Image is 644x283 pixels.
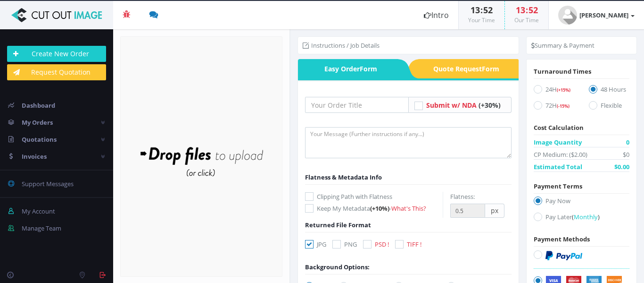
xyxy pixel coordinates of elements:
label: Pay Now [534,196,629,209]
span: : [480,4,483,16]
span: Quotations [22,135,57,144]
span: : [525,4,528,16]
span: Estimated Total [534,162,582,172]
span: Submit w/ NDA [426,101,477,110]
span: (+10%) [370,204,389,213]
a: Quote RequestForm [421,59,519,78]
span: PSD ! [375,240,389,249]
span: 13 [471,4,480,16]
a: Intro [414,1,458,29]
span: TIFF ! [407,240,421,249]
input: Your Order Title [305,97,409,113]
span: 52 [483,4,493,16]
a: (-15%) [557,101,570,110]
li: Instructions / Job Details [303,41,380,50]
label: Flexible [589,101,629,113]
span: (-15%) [557,103,570,109]
label: Flatness: [450,192,475,201]
span: Invoices [22,152,47,161]
span: Turnaround Times [534,67,591,76]
span: Easy Order [298,59,396,78]
label: Clipping Path with Flatness [305,192,443,201]
i: Form [482,64,499,73]
span: $0 [623,150,629,159]
span: CP Medium: ($2.00) [534,150,587,159]
img: Cut Out Image [7,8,106,22]
label: JPG [305,240,326,249]
span: Dashboard [22,101,55,110]
a: (Monthly) [572,213,600,221]
span: Flatness & Metadata Info [305,173,382,181]
label: Keep My Metadata - [305,204,443,213]
a: Create New Order [7,46,106,62]
span: Cost Calculation [534,123,584,132]
img: user_default.jpg [558,6,577,25]
strong: [PERSON_NAME] [579,11,628,19]
span: Payment Terms [534,182,582,190]
a: What's This? [391,204,426,213]
a: (+15%) [557,85,570,94]
span: px [485,204,504,218]
label: 24H [534,85,574,97]
label: PNG [332,240,357,249]
span: Manage Team [22,224,61,232]
a: Easy OrderForm [298,59,396,78]
span: Quote Request [421,59,519,78]
span: (+15%) [557,87,570,93]
a: Submit w/ NDA (+30%) [426,101,501,110]
span: Support Messages [22,180,74,188]
a: Request Quotation [7,64,106,80]
span: 52 [528,4,538,16]
li: Summary & Payment [531,41,594,50]
span: Payment Methods [534,235,590,243]
a: [PERSON_NAME] [549,1,644,29]
small: Our Time [514,16,539,24]
label: Pay Later [534,212,629,225]
div: Background Options: [305,262,370,272]
small: Your Time [468,16,495,24]
img: PayPal [545,251,582,260]
span: (+30%) [479,101,501,110]
label: 72H [534,101,574,113]
span: Returned File Format [305,221,371,229]
span: 0 [626,137,629,147]
label: 48 Hours [589,85,629,97]
span: My Account [22,207,55,215]
i: Form [360,64,377,73]
span: My Orders [22,118,53,127]
span: 13 [516,4,525,16]
span: $0.00 [614,162,629,172]
span: Image Quantity [534,137,582,147]
span: Monthly [574,213,598,221]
